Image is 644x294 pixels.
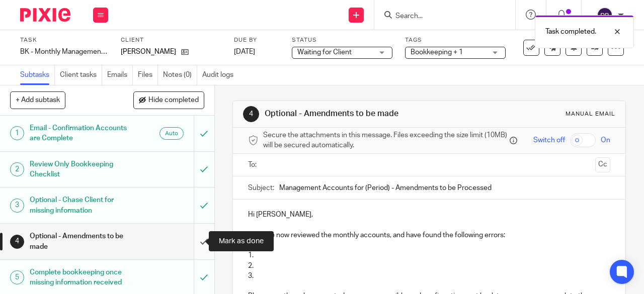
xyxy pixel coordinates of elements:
[248,183,274,193] label: Subject:
[248,160,259,170] label: To:
[265,109,451,119] h1: Optional - Amendments to be made
[248,271,610,281] p: 3.
[30,229,132,254] h1: Optional - Amendments to be made
[533,135,565,145] span: Switch off
[159,127,184,140] div: Auto
[133,91,204,109] button: Hide completed
[121,36,221,44] label: Client
[20,36,108,44] label: Task
[20,47,108,57] div: BK - Monthly Management Accounts REVIEW ONLY
[30,192,132,218] h1: Optional - Chase Client for missing information
[411,49,463,56] span: Bookkeeping + 1
[60,65,102,85] a: Client tasks
[234,36,279,44] label: Due by
[10,126,24,140] div: 1
[292,36,392,44] label: Status
[10,199,24,213] div: 3
[148,96,199,105] span: Hide completed
[30,157,132,182] h1: Review Only Bookkeeping Checklist
[30,121,132,146] h1: Email - Confirmation Accounts are Complete
[30,265,132,290] h1: Complete bookkeeping once missing information received
[138,65,158,85] a: Files
[263,130,507,151] span: Secure the attachments in this message. Files exceeding the size limit (10MB) will be secured aut...
[20,65,55,85] a: Subtasks
[202,65,238,85] a: Audit logs
[601,135,610,145] span: On
[248,210,610,220] p: Hi [PERSON_NAME],
[595,157,610,172] button: Cc
[20,8,70,22] img: Pixie
[297,49,352,56] span: Waiting for Client
[566,110,615,118] div: Manual email
[10,235,24,249] div: 4
[248,261,610,271] p: 2.
[10,162,24,176] div: 2
[248,250,610,260] p: 1.
[121,47,176,57] p: [PERSON_NAME]
[248,230,610,240] p: We have now reviewed the monthly accounts, and have found the following errors:
[10,91,65,109] button: + Add subtask
[545,27,596,37] p: Task completed.
[243,106,259,122] div: 4
[597,7,613,23] img: svg%3E
[163,65,197,85] a: Notes (0)
[234,48,255,55] span: [DATE]
[10,270,24,284] div: 5
[107,65,133,85] a: Emails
